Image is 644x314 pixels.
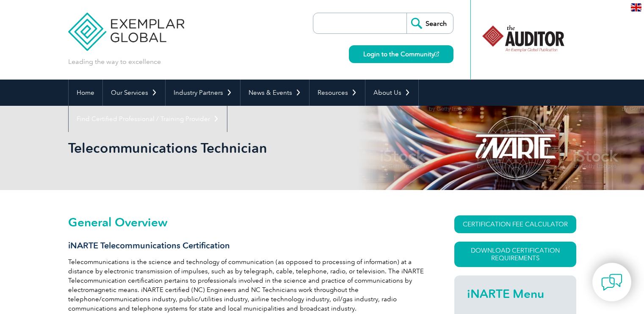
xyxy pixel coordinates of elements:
[68,215,424,229] h2: General Overview
[454,242,576,267] a: Download Certification Requirements
[68,140,393,156] h1: Telecommunications Technician
[240,80,309,106] a: News & Events
[601,272,622,293] img: contact-chat.png
[103,80,165,106] a: Our Services
[434,52,439,56] img: open_square.png
[631,3,641,11] img: en
[69,80,102,106] a: Home
[68,240,424,251] h3: iNARTE Telecommunications Certification
[310,80,365,106] a: Resources
[454,215,576,233] a: CERTIFICATION FEE CALCULATOR
[166,80,240,106] a: Industry Partners
[365,80,418,106] a: About Us
[68,57,161,66] p: Leading the way to excellence
[69,106,227,132] a: Find Certified Professional / Training Provider
[68,257,424,313] p: Telecommunications is the science and technology of communication (as opposed to processing of in...
[349,45,453,63] a: Login to the Community
[406,13,453,33] input: Search
[467,287,564,300] h2: iNARTE Menu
